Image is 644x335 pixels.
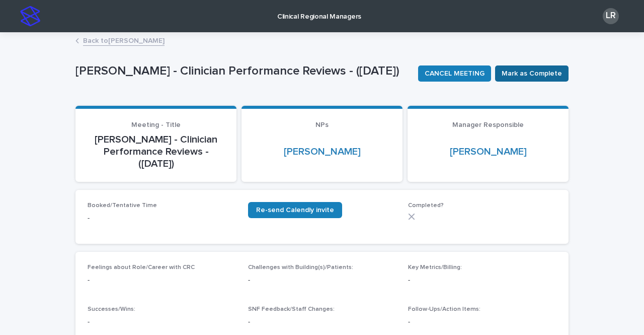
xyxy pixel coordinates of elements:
[452,121,524,128] span: Manager Responsible
[248,306,335,312] span: SNF Feedback/Staff Changes:
[408,203,444,209] span: Completed?
[248,202,342,218] a: Re-send Calendly invite
[425,69,485,79] span: CANCEL MEETING
[408,317,556,327] p: -
[88,203,157,209] span: Booked/Tentative Time
[248,275,396,286] p: -
[450,146,527,158] a: [PERSON_NAME]
[248,264,353,271] span: Challenges with Building(s)/Patients:
[408,275,556,286] p: -
[495,65,569,82] button: Mark as Complete
[88,306,135,312] span: Successes/Wins:
[603,8,619,24] div: LR
[502,69,562,79] span: Mark as Complete
[131,121,181,128] span: Meeting - Title
[284,146,361,158] a: [PERSON_NAME]
[88,213,236,224] p: -
[418,65,491,82] button: CANCEL MEETING
[408,264,462,271] span: Key Metrics/Billing:
[408,306,480,312] span: Follow-Ups/Action Items:
[88,133,224,170] p: [PERSON_NAME] - Clinician Performance Reviews - ([DATE])
[248,317,396,327] p: -
[75,64,410,79] p: [PERSON_NAME] - Clinician Performance Reviews - ([DATE])
[20,6,40,26] img: stacker-logo-s-only.png
[88,317,236,327] p: -
[315,121,329,128] span: NPs
[88,264,195,271] span: Feelings about Role/Career with CRC
[83,34,165,46] a: Back to[PERSON_NAME]
[88,275,236,286] p: -
[256,207,334,214] span: Re-send Calendly invite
